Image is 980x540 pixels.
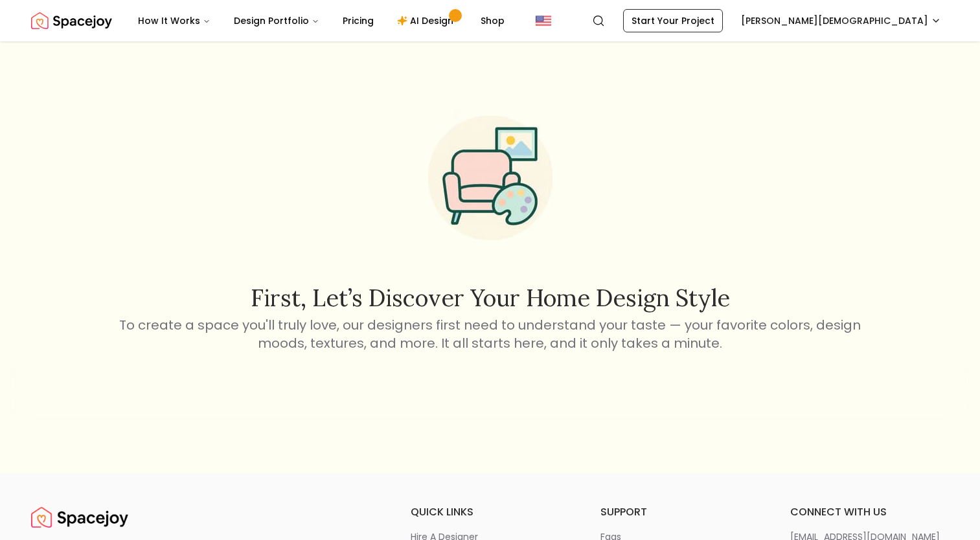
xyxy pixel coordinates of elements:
[128,8,221,34] button: How It Works
[407,95,573,261] img: Start Style Quiz Illustration
[117,316,863,352] p: To create a space you'll truly love, our designers first need to understand your taste — your fav...
[223,8,330,34] button: Design Portfolio
[31,504,128,530] img: Spacejoy Logo
[790,504,949,520] h6: connect with us
[387,8,468,34] a: AI Design
[623,9,723,32] a: Start Your Project
[31,8,112,34] img: Spacejoy Logo
[31,504,128,530] a: Spacejoy
[31,8,112,34] a: Spacejoy
[536,13,551,28] img: United States
[117,285,863,311] h2: First, let’s discover your home design style
[600,504,759,520] h6: support
[733,9,949,32] button: [PERSON_NAME][DEMOGRAPHIC_DATA]
[411,504,569,520] h6: quick links
[332,8,384,34] a: Pricing
[128,8,515,34] nav: Main
[470,8,515,34] a: Shop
